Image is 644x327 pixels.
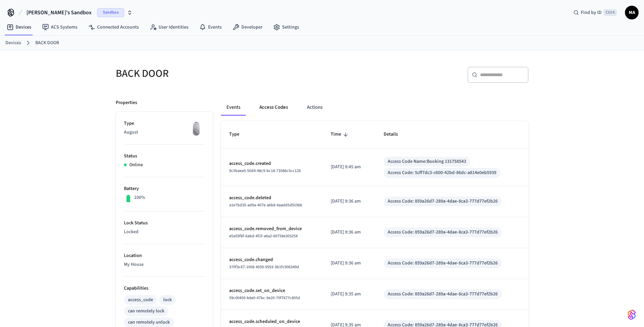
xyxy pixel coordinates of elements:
[129,161,143,169] p: Online
[163,296,172,304] div: lock
[388,158,466,165] div: Access Code Name: Booking 131758543
[254,99,293,116] button: Access Codes
[26,8,92,17] span: [PERSON_NAME]'s Sandbox
[124,120,205,127] p: Type
[628,309,636,320] img: SeamLogoGradient.69752ec5.svg
[625,6,639,19] button: MA
[268,21,305,33] a: Settings
[229,287,314,294] p: access_code.set_on_device
[35,39,59,47] a: BACK DOOR
[388,229,498,236] div: Access Code: 859a26d7-289a-4dae-8ca3-777d77ef2b26
[144,21,194,33] a: User Identities
[604,9,617,16] span: Ctrl K
[1,21,37,33] a: Devices
[229,194,314,202] p: access_code.deleted
[229,233,298,239] span: e5a59f8f-6abd-4f1f-a6a2-60758e303254
[331,129,350,140] span: Time
[37,21,83,33] a: ACS Systems
[124,228,205,236] p: Locked
[124,220,205,227] p: Lock Status
[229,129,248,140] span: Type
[124,285,205,292] p: Capabilities
[194,21,227,33] a: Events
[128,319,170,326] div: can remotely unlock
[124,185,205,192] p: Battery
[229,264,299,270] span: 370f3c67-1008-4939-9593-3b1fc906349d
[229,318,314,325] p: access_code.scheduled_on_device
[229,202,302,208] span: a1e7bd35-ad9a-407e-a6b8-4aadd5d91966
[124,153,205,160] p: Status
[229,160,314,167] p: access_code.created
[388,260,498,267] div: Access Code: 859a26d7-289a-4dae-8ca3-777d77ef2b26
[331,229,367,236] p: [DATE] 9:36 am
[227,21,268,33] a: Developer
[128,308,164,315] div: can remotely lock
[388,291,498,298] div: Access Code: 859a26d7-289a-4dae-8ca3-777d77ef2b26
[188,120,205,137] img: August Wifi Smart Lock 3rd Gen, Silver, Front
[116,67,318,81] h5: BACK DOOR
[384,129,407,140] span: Details
[124,252,205,259] p: Location
[301,99,328,116] button: Actions
[124,261,205,268] p: My House
[229,256,314,263] p: access_code.changed
[331,260,367,267] p: [DATE] 9:36 am
[331,291,367,298] p: [DATE] 9:35 am
[83,21,144,33] a: Connected Accounts
[581,9,602,16] span: Find by ID
[229,225,314,233] p: access_code.removed_from_device
[221,99,529,116] div: ant example
[124,129,205,136] p: August
[128,296,153,304] div: access_code
[229,168,301,174] span: 9c5baea5-50d4-48c9-bc18-73586c5cc126
[229,295,300,301] span: 59c00450-b6e0-47bc-9e20-70f7677c805d
[331,198,367,205] p: [DATE] 9:36 am
[388,169,496,176] div: Access Code: 5cff7dc3-c600-42bd-86dc-a814e0eb5939
[116,99,137,106] p: Properties
[626,6,638,19] span: MA
[134,194,145,201] p: 100%
[568,6,622,19] div: Find by IDCtrl K
[388,198,498,205] div: Access Code: 859a26d7-289a-4dae-8ca3-777d77ef2b26
[97,8,124,17] span: Sandbox
[331,163,367,171] p: [DATE] 9:45 am
[221,99,246,116] button: Events
[5,39,21,47] a: Devices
